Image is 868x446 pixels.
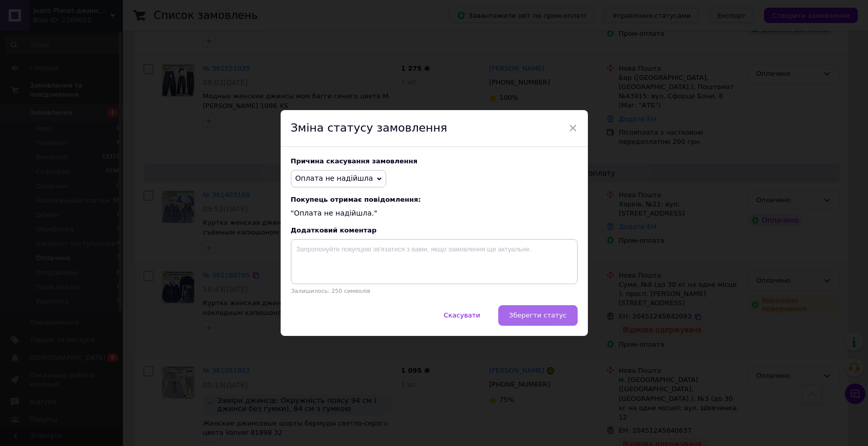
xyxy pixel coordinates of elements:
[291,226,578,234] div: Додатковий коментар
[509,311,567,319] span: Зберегти статус
[498,305,578,326] button: Зберегти статус
[291,157,578,165] div: Причина скасування замовлення
[281,110,588,147] div: Зміна статусу замовлення
[291,288,578,294] p: Залишилось: 250 символів
[291,196,578,219] div: "Оплата не надійшла."
[433,305,491,326] button: Скасувати
[291,196,578,203] span: Покупець отримає повідомлення:
[295,174,373,182] span: Оплата не надійшла
[443,311,480,319] span: Скасувати
[568,119,578,137] span: ×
